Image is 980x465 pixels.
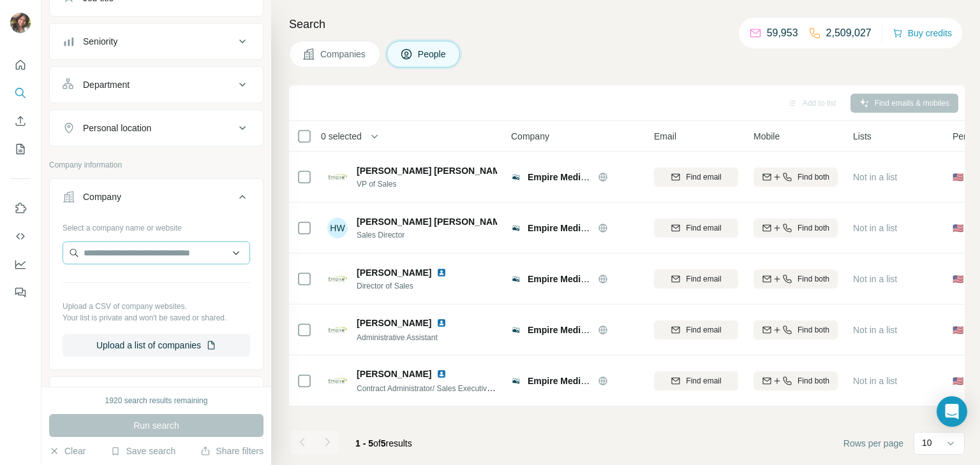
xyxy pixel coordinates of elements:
[767,25,798,41] p: 59,953
[754,168,838,187] button: Find both
[798,375,829,387] span: Find both
[110,445,175,457] button: Save search
[754,320,838,340] button: Find both
[355,438,412,448] span: results
[63,334,250,357] button: Upload a list of companies
[686,222,721,234] span: Find email
[50,380,263,410] button: Industry
[654,130,676,143] span: Email
[357,383,637,393] span: Contract Administrator/ Sales Executive at Empire Medical and Dental Supplies Inc
[511,274,521,284] img: Logo of Empire Medical & Dental Supplies Inc.
[511,376,521,386] img: Logo of Empire Medical & Dental Supplies Inc.
[10,253,31,276] button: Dashboard
[63,217,250,234] div: Select a company name or website
[327,167,348,187] img: Avatar
[105,395,208,406] div: 1920 search results remaining
[373,438,381,448] span: of
[10,82,31,104] button: Search
[50,182,263,217] button: Company
[654,269,738,289] button: Find email
[953,222,963,234] span: 🇺🇸
[754,218,838,238] button: Find both
[853,172,897,182] span: Not in a list
[654,168,738,187] button: Find email
[754,269,838,289] button: Find both
[49,445,85,457] button: Clear
[63,312,250,324] p: Your list is private and won't be saved or shared.
[50,26,263,57] button: Seniority
[83,35,117,48] div: Seniority
[953,171,963,183] span: 🇺🇸
[511,223,521,233] img: Logo of Empire Medical & Dental Supplies Inc.
[798,171,829,183] span: Find both
[49,159,264,171] p: Company information
[327,371,348,391] img: Avatar
[10,225,31,248] button: Use Surfe API
[436,268,447,278] img: LinkedIn logo
[754,371,838,390] button: Find both
[289,15,965,33] h4: Search
[10,281,31,304] button: Feedback
[826,25,872,41] p: 2,509,027
[853,274,897,284] span: Not in a list
[327,320,348,340] img: Avatar
[528,274,690,284] span: Empire Medical & Dental Supplies Inc.
[853,376,897,386] span: Not in a list
[953,273,963,285] span: 🇺🇸
[83,122,151,134] div: Personal location
[953,324,963,336] span: 🇺🇸
[50,113,263,143] button: Personal location
[686,324,721,336] span: Find email
[654,320,738,340] button: Find email
[83,190,121,203] div: Company
[528,223,690,233] span: Empire Medical & Dental Supplies Inc.
[686,273,721,285] span: Find email
[511,130,549,143] span: Company
[686,171,721,183] span: Find email
[327,218,348,238] div: HW
[50,69,263,100] button: Department
[953,375,963,387] span: 🇺🇸
[357,368,431,380] span: [PERSON_NAME]
[381,438,386,448] span: 5
[436,369,447,379] img: LinkedIn logo
[63,301,250,312] p: Upload a CSV of company websites.
[528,376,690,386] span: Empire Medical & Dental Supplies Inc.
[10,110,31,132] button: Enrich CSV
[200,445,264,457] button: Share filters
[754,130,780,143] span: Mobile
[528,325,690,335] span: Empire Medical & Dental Supplies Inc.
[798,324,829,336] span: Find both
[853,223,897,233] span: Not in a list
[10,138,31,161] button: My lists
[10,54,31,76] button: Quick start
[511,325,521,335] img: Logo of Empire Medical & Dental Supplies Inc.
[320,48,367,61] span: Companies
[798,222,829,234] span: Find both
[418,48,447,61] span: People
[654,218,738,238] button: Find email
[10,197,31,220] button: Use Surfe on LinkedIn
[937,396,967,427] div: Open Intercom Messenger
[436,318,447,328] img: LinkedIn logo
[511,172,521,182] img: Logo of Empire Medical & Dental Supplies Inc.
[357,229,497,241] span: Sales Director
[327,269,348,289] img: Avatar
[798,273,829,285] span: Find both
[357,280,462,292] span: Director of Sales
[893,24,952,42] button: Buy credits
[10,13,31,33] img: Avatar
[528,172,690,182] span: Empire Medical & Dental Supplies Inc.
[853,130,872,143] span: Lists
[355,438,373,448] span: 1 - 5
[357,164,509,177] span: [PERSON_NAME] [PERSON_NAME]
[321,130,362,143] span: 0 selected
[357,317,431,329] span: [PERSON_NAME]
[843,437,903,450] span: Rows per page
[83,78,130,91] div: Department
[357,178,497,190] span: VP of Sales
[357,215,509,228] span: [PERSON_NAME] [PERSON_NAME]
[853,325,897,335] span: Not in a list
[357,333,438,342] span: Administrative Assistant
[357,266,431,279] span: [PERSON_NAME]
